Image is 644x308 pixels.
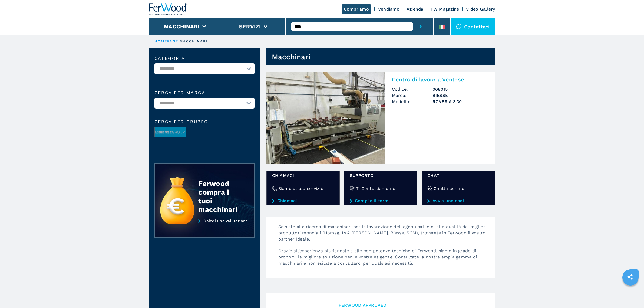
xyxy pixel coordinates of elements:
p: Se siete alla ricerca di macchinari per la lavorazione del legno usati e di alta qualità dei migl... [273,224,495,248]
a: Chiedi una valutazione [154,219,255,238]
a: Avvia una chat [427,198,489,203]
p: macchinari [180,39,208,44]
a: Azienda [407,6,424,12]
label: Categoria [154,56,255,61]
span: Chiamaci [272,172,334,179]
a: sharethis [623,270,637,284]
img: Siamo al tuo servizio [272,186,277,191]
div: Contattaci [451,18,495,35]
a: Vendiamo [378,6,399,12]
label: Cerca per marca [154,91,255,95]
img: image [155,127,186,138]
img: Chatta con noi [427,186,432,191]
span: | [178,39,179,43]
img: Contattaci [456,24,461,29]
span: Supporto [350,172,412,179]
h4: Chatta con noi [434,185,466,192]
span: chat [427,172,489,179]
h3: 008015 [432,86,489,92]
button: Macchinari [164,23,200,30]
span: Cerca per Gruppo [154,120,255,124]
img: Ti Contattiamo noi [350,186,355,191]
iframe: Chat [621,284,640,304]
h4: Siamo al tuo servizio [278,185,323,192]
a: HOMEPAGE [154,39,179,43]
button: submit-button [413,18,428,35]
h4: Ti Contattiamo noi [356,185,397,192]
img: Ferwood [149,3,188,15]
p: Grazie all’esperienza pluriennale e alle competenze tecniche di Ferwood, siamo in grado di propor... [273,248,495,272]
h1: Macchinari [272,53,311,61]
span: Modello: [392,99,432,105]
span: Marca: [392,92,432,99]
h3: BIESSE [432,92,489,99]
button: Servizi [239,23,261,30]
a: Centro di lavoro a Ventose BIESSE ROVER A 3.30Centro di lavoro a VentoseCodice:008015Marca:BIESSE... [266,72,495,164]
h2: Centro di lavoro a Ventose [392,76,489,83]
a: Chiamaci [272,198,334,203]
a: FW Magazine [431,6,459,12]
a: Compila il form [350,198,412,203]
a: Compriamo [342,4,371,14]
a: Video Gallery [466,6,495,12]
img: Centro di lavoro a Ventose BIESSE ROVER A 3.30 [266,72,385,164]
span: Codice: [392,86,432,92]
div: Ferwood compra i tuoi macchinari [198,179,243,214]
h3: ROVER A 3.30 [432,99,489,105]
